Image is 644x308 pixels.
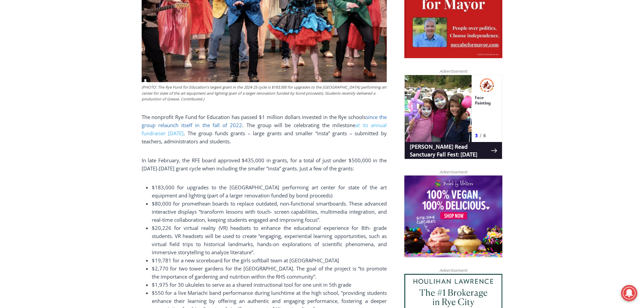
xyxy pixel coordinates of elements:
[75,57,77,64] div: /
[142,84,387,102] figcaption: (PHOTO: The Rye Fund for Education’s largest grant in the 2024-25 cycle is $183,000 for upgrades ...
[142,114,387,128] a: since the group relaunch itself in the fall of 2022
[0,67,98,84] a: [PERSON_NAME] Read Sanctuary Fall Fest: [DATE]
[79,57,82,64] div: 6
[152,224,387,256] li: $20,226 for virtual reality (VR) headsets to enhance the educational experience for 8th- grade st...
[152,183,387,199] li: $183,000 for upgrades to the [GEOGRAPHIC_DATA] performing art center for state of the art equipme...
[404,175,502,257] img: Baked by Melissa
[142,156,387,172] p: In late February, the RFE board approved $435,000 in grants, for a total of just under $500,000 i...
[142,113,387,145] p: The nonprofit Rye Fund for Education has passed $1 million dollars invested in the Rye schools . ...
[171,0,319,66] div: "[PERSON_NAME] and I covered the [DATE] Parade, which was a really eye opening experience as I ha...
[152,199,387,224] li: $80,000 for promethean boards to replace outdated, non-functional smartboards. These advanced int...
[5,68,87,84] h4: [PERSON_NAME] Read Sanctuary Fall Fest: [DATE]
[433,169,474,175] span: Advertisement
[152,256,387,264] li: $19,781 for a new scoreboard for the girls softball team at [GEOGRAPHIC_DATA]
[177,67,313,82] span: Intern @ [DOMAIN_NAME]
[142,122,387,137] a: at its annual fundraiser [DATE]
[433,267,474,274] span: Advertisement
[71,57,74,64] div: 3
[163,66,328,84] a: Intern @ [DOMAIN_NAME]
[433,68,474,74] span: Advertisement
[152,281,387,289] li: $1,975 for 30 ukuleles to serve as a shared instructional tool for one unit in 5th grade
[71,20,94,55] div: Face Painting
[152,264,387,281] li: $2,770 for two tower gardens for the [GEOGRAPHIC_DATA]. The goal of the project is “to promote th...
